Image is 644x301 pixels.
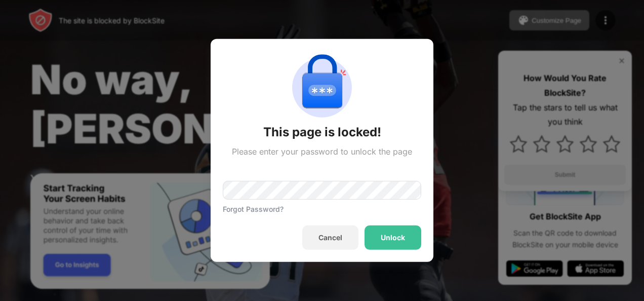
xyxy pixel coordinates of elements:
img: password-protection.svg [286,51,358,124]
div: Forgot Password? [223,205,284,213]
div: Please enter your password to unlock the page [232,146,412,157]
div: This page is locked! [263,124,381,140]
div: Cancel [318,234,342,242]
div: Unlock [381,234,405,242]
